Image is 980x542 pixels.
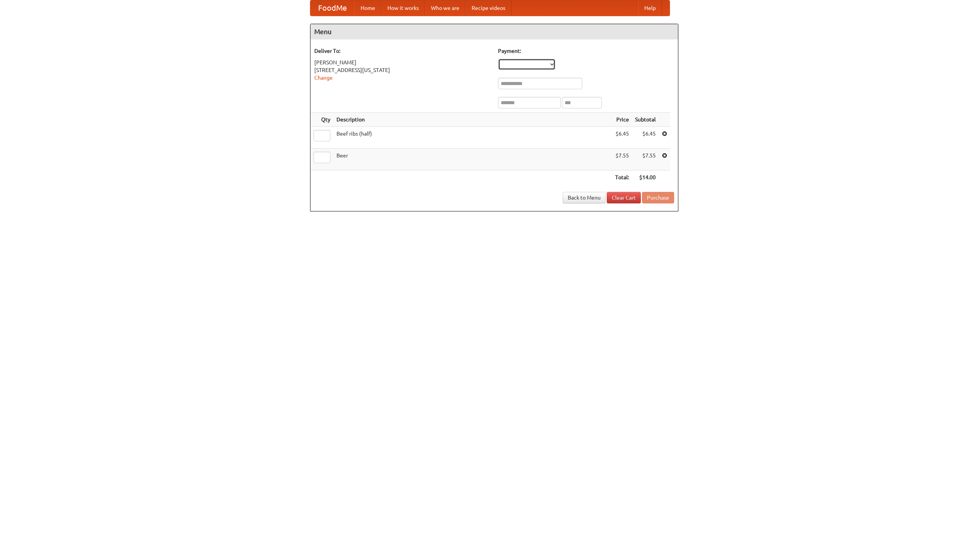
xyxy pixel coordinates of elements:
[333,127,612,149] td: Beef ribs (half)
[310,0,354,16] a: FoodMe
[425,0,465,16] a: Who we are
[310,24,678,39] h4: Menu
[612,170,632,185] th: Total:
[310,113,333,127] th: Qty
[354,0,381,16] a: Home
[314,75,333,81] a: Change
[632,170,659,185] th: $14.00
[642,192,674,203] button: Purchase
[612,113,632,127] th: Price
[314,59,490,66] div: [PERSON_NAME]
[612,127,632,149] td: $6.45
[607,192,641,203] a: Clear Cart
[638,0,662,16] a: Help
[381,0,425,16] a: How it works
[314,47,490,55] h5: Deliver To:
[333,113,612,127] th: Description
[563,192,606,203] a: Back to Menu
[612,149,632,170] td: $7.55
[333,149,612,170] td: Beer
[465,0,511,16] a: Recipe videos
[314,66,490,74] div: [STREET_ADDRESS][US_STATE]
[632,127,659,149] td: $6.45
[632,149,659,170] td: $7.55
[632,113,659,127] th: Subtotal
[498,47,674,55] h5: Payment:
